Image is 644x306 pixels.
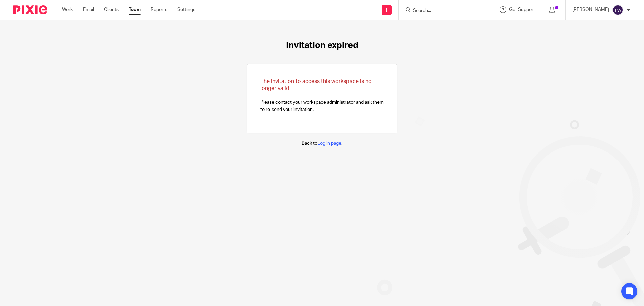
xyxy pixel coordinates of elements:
img: svg%3E [612,5,623,15]
a: Team [129,6,141,13]
a: Email [83,6,94,13]
p: Back to . [302,140,342,147]
a: Clients [104,6,119,13]
span: The invitation to access this workspace is no longer valid. [260,79,372,91]
p: Please contact your workspace administrator and ask them to re-send your invitation. [260,78,384,113]
input: Search [412,8,473,14]
a: Settings [177,6,195,13]
a: Log in page [317,141,341,146]
img: Pixie [13,5,47,14]
h1: Invitation expired [286,40,358,51]
a: Reports [151,6,167,13]
a: Work [62,6,73,13]
p: [PERSON_NAME] [572,6,609,13]
span: Get Support [509,7,535,12]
